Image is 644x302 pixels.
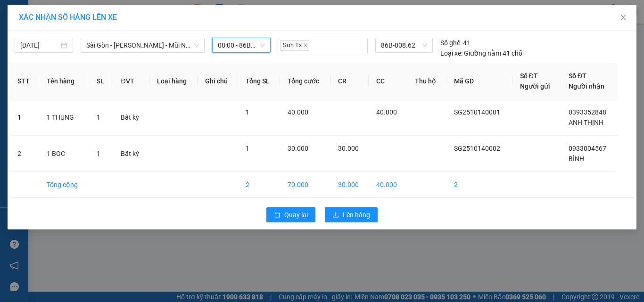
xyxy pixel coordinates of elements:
span: rollback [274,212,281,219]
th: Tổng cước [280,63,330,99]
td: 2 [446,172,512,198]
th: SL [89,63,114,99]
th: ĐVT [113,63,149,99]
span: 40.000 [288,108,308,116]
td: Bất kỳ [113,99,149,136]
span: Quay lại [284,210,308,220]
div: Giường nằm 41 chỗ [440,48,522,58]
th: CC [369,63,407,99]
span: SG2510140001 [454,108,500,116]
th: STT [10,63,39,99]
span: 1 [246,108,249,116]
th: Ghi chú [198,63,238,99]
span: Lên hàng [343,210,370,220]
span: ANH THỊNH [569,119,603,126]
span: 30.000 [338,145,359,152]
span: Số ghế: [440,38,462,48]
button: Close [610,5,636,31]
span: Sài Gòn - Phan Thiết - Mũi Né (CT Km42) [86,38,199,52]
button: uploadLên hàng [325,207,378,222]
td: 2 [10,136,39,172]
td: 1 [10,99,39,136]
span: 0933004567 [569,145,606,152]
span: 0393352848 [569,108,606,116]
span: Sơn Tx [280,40,309,51]
span: Người nhận [569,82,604,90]
span: close [303,43,308,48]
span: XÁC NHẬN SỐ HÀNG LÊN XE [19,13,117,22]
td: 30.000 [330,172,369,198]
th: Mã GD [446,63,512,99]
td: 1 THUNG [39,99,89,136]
td: 70.000 [280,172,330,198]
th: Tổng SL [238,63,280,99]
span: down [194,42,199,48]
div: 41 [440,38,471,48]
span: Loại xe: [440,48,462,58]
span: close [619,14,627,21]
td: 40.000 [369,172,407,198]
th: Tên hàng [39,63,89,99]
span: 1 [97,150,100,157]
span: 1 [246,145,249,152]
td: Bất kỳ [113,136,149,172]
button: rollbackQuay lại [266,207,315,222]
td: 1 BOC [39,136,89,172]
td: Tổng cộng [39,172,89,198]
span: Số ĐT [569,72,586,80]
span: 86B-008.62 [381,38,427,52]
span: upload [332,212,339,219]
th: Thu hộ [407,63,446,99]
span: 1 [97,114,100,121]
span: Người gửi [520,82,550,90]
input: 14/10/2025 [20,40,59,50]
span: 40.000 [376,108,397,116]
th: CR [330,63,369,99]
th: Loại hàng [149,63,198,99]
span: SG2510140002 [454,145,500,152]
span: Số ĐT [520,72,538,80]
span: 30.000 [288,145,308,152]
span: 08:00 - 86B-008.62 [218,38,265,52]
span: BÌNH [569,155,584,163]
td: 2 [238,172,280,198]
